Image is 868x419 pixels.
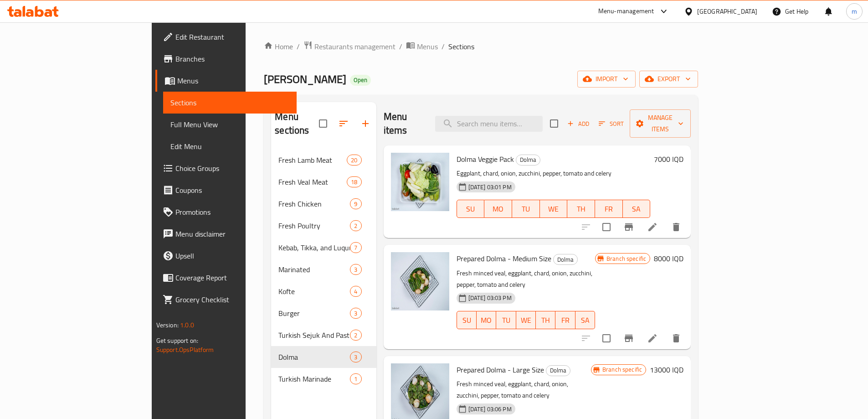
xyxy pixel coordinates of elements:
[654,252,683,265] h6: 8000 IQD
[350,220,361,231] div: items
[347,155,361,166] div: items
[271,145,376,393] nav: Menu sections
[278,308,350,319] span: Burger
[391,252,449,310] img: Prepared Dolma - Medium Size
[442,41,445,52] li: /
[163,92,297,114] a: Sections
[350,375,361,383] span: 1
[155,70,297,92] a: Menus
[457,152,514,166] span: Dolma Veggie Pack
[350,353,361,362] span: 3
[559,314,571,327] span: FR
[347,178,361,186] span: 18
[654,153,683,166] h6: 7000 IQD
[546,365,570,376] span: Dolma
[598,6,654,17] div: Menu-management
[465,405,515,414] span: [DATE] 03:06 PM
[347,156,361,165] span: 20
[457,378,591,401] p: Fresh minced veal, eggplant, chard, onion, zucchini, pepper, tomato and celery
[155,245,297,267] a: Upsell
[333,113,354,134] span: Sort sections
[599,365,646,374] span: Branch specific
[175,250,289,261] span: Upsell
[457,311,477,329] button: SU
[180,319,194,331] span: 1.0.0
[175,163,289,174] span: Choice Groups
[271,280,376,302] div: Kofte4
[350,352,361,362] div: items
[579,314,591,327] span: SA
[278,330,350,341] span: Turkish Sejuk And Pastirma
[155,26,297,48] a: Edit Restaurant
[175,31,289,42] span: Edit Restaurant
[271,324,376,346] div: Turkish Sejuk And Pastirma2
[347,176,361,187] div: items
[177,75,289,86] span: Menus
[406,41,438,52] a: Menus
[264,69,346,89] span: [PERSON_NAME]
[271,302,376,324] div: Burger3
[399,41,402,52] li: /
[275,110,318,137] h2: Menu sections
[623,200,651,218] button: SA
[278,155,347,166] span: Fresh Lamb Meat
[155,223,297,245] a: Menu disclaimer
[391,153,449,211] img: Dolma Veggie Pack
[480,314,493,327] span: MO
[597,329,616,348] span: Select to update
[156,319,179,331] span: Version:
[271,171,376,193] div: Fresh Veal Meat18
[564,117,593,131] span: Add item
[271,149,376,171] div: Fresh Lamb Meat20
[461,314,473,327] span: SU
[697,6,757,16] div: [GEOGRAPHIC_DATA]
[155,201,297,223] a: Promotions
[350,222,361,230] span: 2
[175,294,289,305] span: Grocery Checklist
[350,198,361,209] div: items
[567,200,595,218] button: TH
[457,268,595,290] p: Fresh minced veal, eggplant, chard, onion, zucchini, pepper, tomato and celery
[155,267,297,289] a: Coverage Report
[630,109,691,138] button: Manage items
[350,286,361,297] div: items
[163,135,297,157] a: Edit Menu
[575,311,595,329] button: SA
[639,71,698,88] button: export
[278,220,350,231] div: Fresh Poultry
[457,363,544,377] span: Prepared Dolma - Large Size
[435,116,543,132] input: search
[457,200,485,218] button: SU
[175,185,289,196] span: Coupons
[350,76,371,84] span: Open
[637,112,683,135] span: Manage items
[350,330,361,341] div: items
[156,344,214,356] a: Support.OpsPlatform
[852,6,857,16] span: m
[496,311,516,329] button: TU
[175,207,289,217] span: Promotions
[384,110,425,137] h2: Menu items
[577,71,636,88] button: import
[297,41,300,52] li: /
[536,311,555,329] button: TH
[599,202,619,216] span: FR
[271,259,376,280] div: Marinated3
[350,287,361,296] span: 4
[627,202,647,216] span: SA
[665,216,687,238] button: delete
[540,200,568,218] button: WE
[354,113,376,134] button: Add section
[170,141,289,152] span: Edit Menu
[465,183,515,191] span: [DATE] 03:01 PM
[350,243,361,252] span: 7
[271,237,376,259] div: Kebab, Tikka, and Luqum7
[595,200,623,218] button: FR
[303,41,395,52] a: Restaurants management
[546,365,570,376] div: Dolma
[555,311,575,329] button: FR
[665,327,687,349] button: delete
[170,97,289,108] span: Sections
[156,335,198,347] span: Get support on:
